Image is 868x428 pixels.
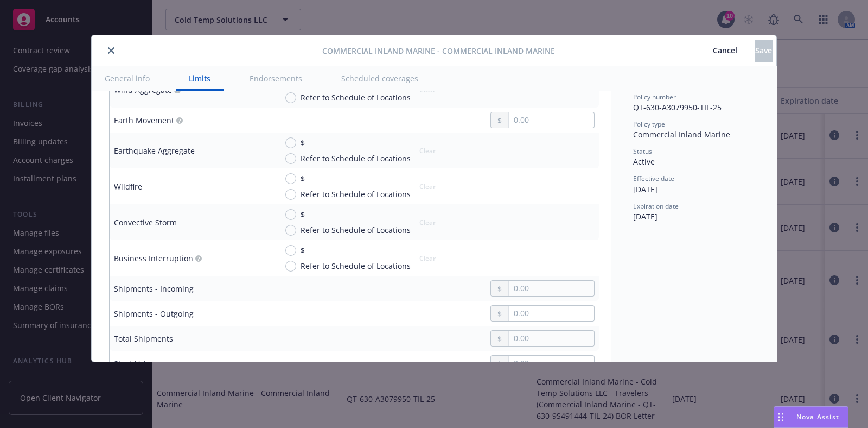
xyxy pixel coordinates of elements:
[633,202,679,211] span: Expiration date
[285,245,296,256] input: $
[301,92,411,103] span: Refer to Schedule of Locations
[633,129,730,140] span: Commercial Inland Marine
[285,153,296,164] input: Refer to Schedule of Locations
[285,173,296,184] input: $
[176,66,224,91] button: Limits
[328,66,431,91] button: Scheduled coverages
[301,224,411,236] span: Refer to Schedule of Locations
[301,260,411,272] span: Refer to Schedule of Locations
[633,211,658,222] span: [DATE]
[755,40,772,61] button: Save
[509,112,594,128] input: 0.00
[633,156,655,167] span: Active
[633,119,665,129] span: Policy type
[114,308,194,319] div: Shipments - Outgoing
[796,412,839,421] span: Nova Assist
[114,283,194,294] div: Shipments - Incoming
[114,333,173,344] div: Total Shipments
[285,225,296,236] input: Refer to Schedule of Locations
[114,217,177,228] div: Convective Storm
[285,92,296,103] input: Refer to Schedule of Locations
[755,45,772,55] span: Save
[509,331,594,346] input: 0.00
[285,137,296,148] input: $
[633,92,676,102] span: Policy number
[114,181,142,192] div: Wildfire
[92,66,163,91] button: General info
[114,145,195,156] div: Earthquake Aggregate
[713,45,737,55] span: Cancel
[322,45,555,56] span: Commercial Inland Marine - Commercial Inland Marine
[114,115,174,126] div: Earth Movement
[301,244,305,256] span: $
[633,147,652,156] span: Status
[285,261,296,272] input: Refer to Schedule of Locations
[774,406,848,428] button: Nova Assist
[301,137,305,148] span: $
[114,358,159,369] div: Stock Values
[285,209,296,220] input: $
[301,173,305,184] span: $
[509,356,594,371] input: 0.00
[633,102,722,112] span: QT-630-A3079950-TIL-25
[285,189,296,200] input: Refer to Schedule of Locations
[237,66,315,91] button: Endorsements
[633,184,658,194] span: [DATE]
[301,188,411,200] span: Refer to Schedule of Locations
[105,44,118,57] button: close
[301,153,411,164] span: Refer to Schedule of Locations
[509,306,594,321] input: 0.00
[695,40,755,61] button: Cancel
[633,174,674,183] span: Effective date
[509,281,594,296] input: 0.00
[774,407,788,427] div: Drag to move
[114,253,193,264] div: Business Interruption
[301,209,305,220] span: $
